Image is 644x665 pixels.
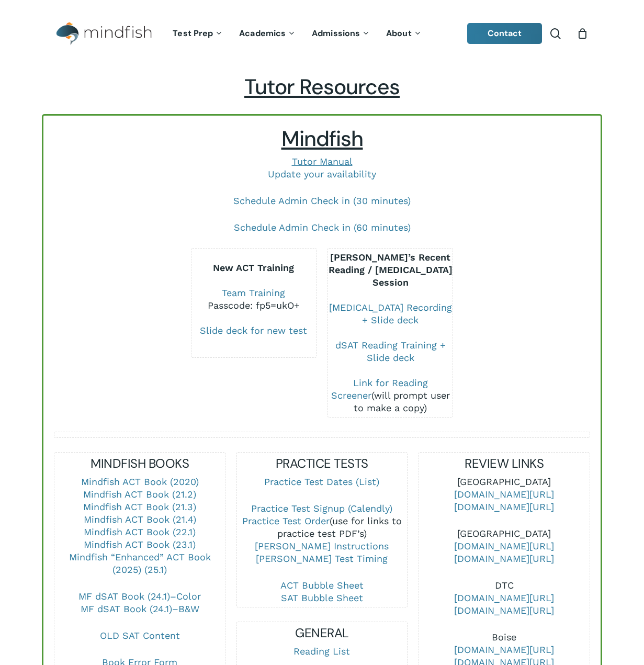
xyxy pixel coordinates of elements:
[100,630,180,641] a: OLD SAT Content
[454,605,554,616] a: [DOMAIN_NAME][URL]
[42,14,602,53] header: Main Menu
[251,503,392,514] a: Practice Test Signup (Calendly)
[84,514,196,525] a: Mindfish ACT Book (21.4)
[331,377,428,401] a: Link for Reading Screener
[281,125,363,153] span: Mindfish
[231,29,304,38] a: Academics
[292,156,353,167] a: Tutor Manual
[233,195,411,206] a: Schedule Admin Check in (30 minutes)
[329,302,452,325] a: [MEDICAL_DATA] Recording + Slide deck
[386,28,412,39] span: About
[222,287,285,298] a: Team Training
[293,646,350,657] a: Reading List
[69,551,211,575] a: Mindfish “Enhanced” ACT Book (2025) (25.1)
[304,29,378,38] a: Admissions
[165,14,430,53] nav: Main Menu
[312,28,360,39] span: Admissions
[454,501,554,512] a: [DOMAIN_NAME][URL]
[419,527,589,579] p: [GEOGRAPHIC_DATA]
[237,502,407,579] p: (use for links to practice test PDF’s)
[191,299,316,312] div: Passcode: fp5=ukO+
[83,489,196,500] a: Mindfish ACT Book (21.2)
[488,28,522,39] span: Contact
[454,644,554,655] a: [DOMAIN_NAME][URL]
[454,540,554,551] a: [DOMAIN_NAME][URL]
[83,501,196,512] a: Mindfish ACT Book (21.3)
[335,340,446,363] a: dSAT Reading Training + Slide deck
[84,526,196,537] a: Mindfish ACT Book (22.1)
[268,168,376,179] a: Update your availability
[237,625,407,641] h5: GENERAL
[173,28,213,39] span: Test Prep
[78,591,201,602] a: MF dSAT Book (24.1)–Color
[242,515,330,526] a: Practice Test Order
[329,252,453,288] b: [PERSON_NAME]’s Recent Reading / [MEDICAL_DATA] Session
[256,553,388,564] a: [PERSON_NAME] Test Timing
[378,29,430,38] a: About
[234,222,411,233] a: Schedule Admin Check in (60 minutes)
[280,580,364,591] a: ACT Bubble Sheet
[244,73,400,101] span: Tutor Resources
[81,603,199,614] a: MF dSAT Book (24.1)–B&W
[165,29,231,38] a: Test Prep
[264,476,379,487] a: Practice Test Dates (List)
[213,262,294,273] b: New ACT Training
[239,28,286,39] span: Academics
[255,540,389,551] a: [PERSON_NAME] Instructions
[54,455,224,472] h5: MINDFISH BOOKS
[281,592,363,603] a: SAT Bubble Sheet
[467,23,543,44] a: Contact
[454,553,554,564] a: [DOMAIN_NAME][URL]
[81,476,199,487] a: Mindfish ACT Book (2020)
[237,455,407,472] h5: PRACTICE TESTS
[454,489,554,500] a: [DOMAIN_NAME][URL]
[200,325,307,336] a: Slide deck for new test
[419,476,589,527] p: [GEOGRAPHIC_DATA]
[419,455,589,472] h5: REVIEW LINKS
[84,539,196,550] a: Mindfish ACT Book (23.1)
[419,579,589,631] p: DTC
[454,592,554,603] a: [DOMAIN_NAME][URL]
[328,377,453,414] div: (will prompt user to make a copy)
